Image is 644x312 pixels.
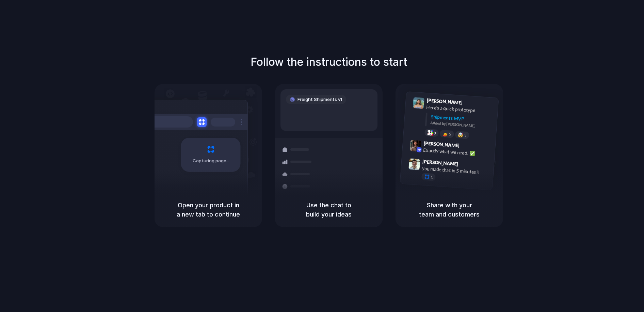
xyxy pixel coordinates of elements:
[163,200,254,219] h5: Open your product in a new tab to continue
[297,96,342,103] span: Freight Shipments v1
[458,132,464,137] div: 🤯
[426,103,494,115] div: Here's a quick prototype
[434,131,436,135] span: 8
[422,165,490,176] div: you made that in 5 minutes?!
[404,200,495,219] h5: Share with your team and customers
[431,175,433,179] span: 1
[464,133,467,137] span: 3
[422,158,458,167] span: [PERSON_NAME]
[423,146,491,158] div: Exactly what we need! ✅
[426,96,463,106] span: [PERSON_NAME]
[462,143,476,151] span: 9:42 AM
[251,54,407,70] h1: Follow the instructions to start
[449,132,451,136] span: 5
[423,139,460,149] span: [PERSON_NAME]
[431,113,494,124] div: Shipments MVP
[193,158,230,164] span: Capturing page
[283,200,374,219] h5: Use the chat to build your ideas
[430,120,493,130] div: Added by [PERSON_NAME]
[460,161,474,169] span: 9:47 AM
[465,100,479,108] span: 9:41 AM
